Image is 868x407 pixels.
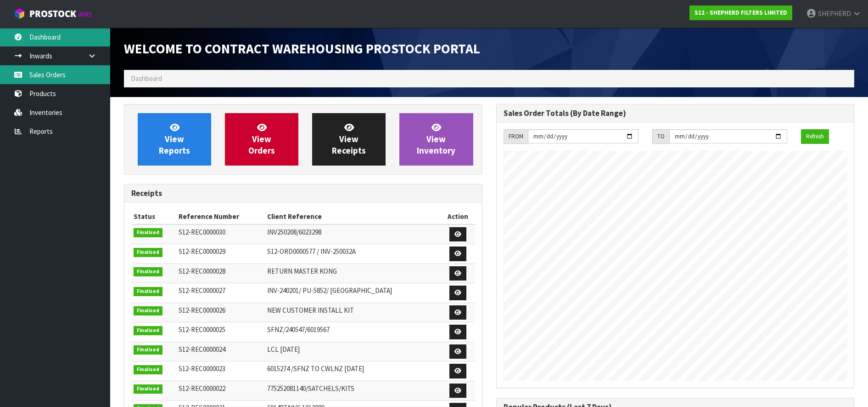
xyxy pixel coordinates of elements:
span: Finalised [134,326,162,335]
span: S12-REC0000029 [179,247,225,256]
a: ViewInventory [399,113,473,166]
th: Action [441,209,475,224]
span: Finalised [134,365,162,374]
span: View Inventory [417,122,455,156]
button: Refresh [801,129,829,144]
span: ProStock [29,8,76,20]
span: S12-REC0000023 [179,364,225,373]
span: SFNZ/240547/6019567 [267,325,330,334]
a: ViewReports [138,113,211,166]
strong: S12 - SHEPHERD FILTERS LIMITED [694,9,787,17]
span: View Reports [159,122,190,156]
th: Status [131,209,176,224]
img: cube-alt.png [14,8,25,19]
div: TO [652,129,669,144]
span: RETURN MASTER KONG [267,267,337,275]
span: Finalised [134,228,162,237]
span: S12-REC0000024 [179,345,225,354]
span: S12-REC0000027 [179,286,225,295]
span: S12-REC0000030 [179,228,225,236]
th: Reference Number [176,209,265,224]
span: View Receipts [332,122,366,156]
span: NEW CUSTOMER INSTALL KIT [267,306,354,315]
small: WMS [78,10,92,19]
span: S12-REC0000022 [179,384,225,393]
span: 775252081140/SATCHELS/KITS [267,384,354,393]
span: Finalised [134,248,162,257]
a: ViewOrders [225,113,298,166]
span: S12-REC0000026 [179,306,225,315]
span: S12-REC0000028 [179,267,225,275]
span: INV-240201/ PU-5852/ [GEOGRAPHIC_DATA] [267,286,392,295]
h3: Sales Order Totals (By Date Range) [504,109,847,118]
span: Finalised [134,306,162,315]
a: ViewReceipts [312,113,386,166]
span: LCL [DATE] [267,345,300,354]
span: 6015274 /SFNZ TO CWLNZ [DATE] [267,364,364,373]
div: FROM [504,129,528,144]
span: Dashboard [131,74,162,83]
span: INV250208/6023298 [267,228,321,236]
span: Finalised [134,287,162,296]
span: Finalised [134,384,162,394]
span: Welcome to Contract Warehousing ProStock Portal [124,40,480,57]
span: View Orders [248,122,275,156]
th: Client Reference [265,209,441,224]
span: S12-REC0000025 [179,325,225,334]
span: S12-ORD0000577 / INV-250032A [267,247,356,256]
span: Finalised [134,267,162,276]
span: SHEPHERD [818,9,851,18]
span: Finalised [134,345,162,355]
h3: Receipts [131,189,475,198]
